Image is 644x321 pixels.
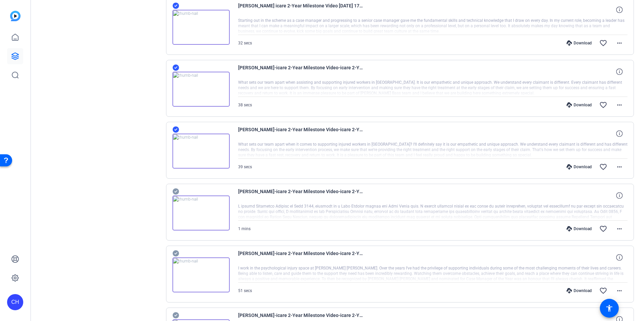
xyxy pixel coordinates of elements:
span: 32 secs [238,41,252,45]
img: thumb-nail [172,134,230,169]
div: Download [563,288,595,293]
mat-icon: favorite_border [599,101,607,109]
span: 39 secs [238,165,252,169]
span: [PERSON_NAME]-icare 2-Year Milestone Video-icare 2-Year Milestone Video-1755236391164-webcam [238,64,363,80]
mat-icon: more_horiz [615,101,623,109]
span: 1 mins [238,226,251,231]
img: thumb-nail [172,195,230,230]
mat-icon: favorite_border [599,39,607,47]
div: Download [563,164,595,170]
img: thumb-nail [172,10,230,45]
mat-icon: more_horiz [615,163,623,171]
mat-icon: more_horiz [615,225,623,233]
mat-icon: favorite_border [599,287,607,295]
img: thumb-nail [172,257,230,292]
span: [PERSON_NAME]-icare 2-Year Milestone Video-icare 2-Year Milestone Video-1755233572088-webcam [238,249,363,265]
mat-icon: more_horiz [615,287,623,295]
img: blue-gradient.svg [10,11,21,21]
span: [PERSON_NAME] icare 2-Year Milestone Video [DATE] 17_29_27 [238,2,363,18]
div: Download [563,40,595,46]
div: Download [563,226,595,231]
span: [PERSON_NAME]-icare 2-Year Milestone Video-icare 2-Year Milestone Video-1755234313342-webcam [238,187,363,204]
img: thumb-nail [172,72,230,107]
mat-icon: favorite_border [599,225,607,233]
div: CH [7,294,23,310]
mat-icon: favorite_border [599,163,607,171]
span: 51 secs [238,288,252,293]
mat-icon: more_horiz [615,39,623,47]
span: 38 secs [238,103,252,107]
span: [PERSON_NAME]-icare 2-Year Milestone Video-icare 2-Year Milestone Video-1755234831083-webcam [238,126,363,142]
mat-icon: accessibility [605,304,613,312]
div: Download [563,102,595,108]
